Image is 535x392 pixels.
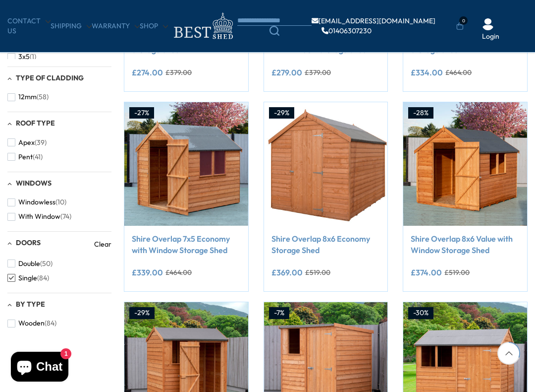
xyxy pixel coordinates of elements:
button: 12mm [7,90,49,104]
span: Apex [18,138,35,147]
ins: £274.00 [132,68,163,76]
span: Roof Type [16,119,55,128]
img: logo [168,10,237,42]
button: 3x5 [7,50,36,64]
ins: £339.00 [132,268,163,276]
span: Pent [18,153,33,161]
span: (50) [40,260,53,268]
del: £519.00 [305,269,330,276]
span: (39) [35,138,47,147]
button: With Window [7,209,71,224]
button: Single [7,271,49,285]
del: £464.00 [165,269,192,276]
a: CONTACT US [7,16,51,36]
span: Windows [16,179,52,188]
a: Shop [140,21,168,31]
button: Double [7,257,53,271]
del: £464.00 [445,69,472,76]
span: Wooden [18,319,45,327]
a: Warranty [92,21,140,31]
div: -7% [269,307,289,319]
span: Double [18,260,40,268]
a: Shire Overlap 8x6 Economy Storage Shed [271,233,380,256]
span: (74) [60,212,71,221]
button: Windowless [7,195,66,209]
a: Shire Overlap 8x6 Value with Window Storage Shed [411,233,520,256]
button: Apex [7,135,47,150]
ins: £334.00 [411,68,443,76]
ins: £279.00 [271,68,302,76]
span: (84) [37,274,49,282]
ins: £369.00 [271,268,303,276]
a: Search [237,26,312,36]
span: Single [18,274,37,282]
a: Clear [94,239,111,249]
del: £379.00 [305,69,331,76]
span: 3x5 [18,53,30,61]
span: (1) [30,53,36,61]
span: By Type [16,300,45,309]
a: 0 [456,21,464,31]
span: 12mm [18,93,37,101]
div: -29% [269,107,294,119]
inbox-online-store-chat: Shopify online store chat [8,352,71,384]
div: -28% [408,107,433,119]
span: (84) [45,319,56,327]
span: Doors [16,238,41,247]
img: User Icon [482,18,494,30]
div: -29% [129,307,155,319]
img: Shire Overlap 7x5 Economy with Window Storage Shed - Best Shed [124,102,248,226]
span: With Window [18,212,60,221]
span: Type of Cladding [16,73,84,82]
div: -30% [408,307,433,319]
button: Wooden [7,316,56,330]
span: Windowless [18,198,55,206]
span: 0 [459,16,468,25]
span: (58) [37,93,49,101]
img: Shire Overlap 8x6 Economy Storage Shed - Best Shed [264,102,388,226]
button: Pent [7,150,43,164]
span: (10) [55,198,66,206]
a: Login [482,32,499,42]
ins: £374.00 [411,268,442,276]
div: -27% [129,107,154,119]
a: 01406307230 [321,27,372,34]
del: £519.00 [444,269,470,276]
a: [EMAIL_ADDRESS][DOMAIN_NAME] [312,17,435,24]
del: £379.00 [165,69,192,76]
a: Shire Overlap 7x5 Economy with Window Storage Shed [132,233,241,256]
span: (41) [33,153,43,161]
a: Shipping [51,21,92,31]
